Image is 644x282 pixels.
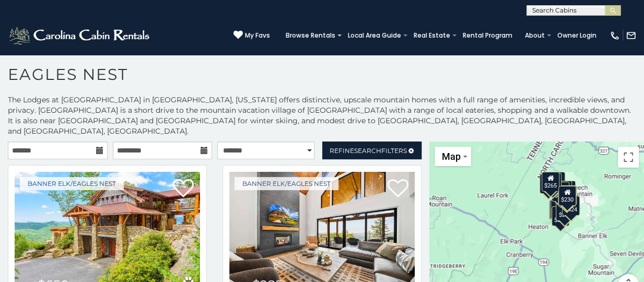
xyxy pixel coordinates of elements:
[388,178,408,200] a: Add to favorites
[330,147,407,155] span: Refine Filters
[552,28,602,43] a: Owner Login
[544,173,561,193] div: $305
[343,28,406,43] a: Local Area Guide
[354,147,381,155] span: Search
[8,25,153,46] img: White-1-2.png
[556,201,573,221] div: $250
[562,196,580,216] div: $424
[233,30,270,41] a: My Favs
[458,28,518,43] a: Rental Program
[554,181,572,201] div: $315
[618,147,639,168] button: Toggle fullscreen view
[558,186,576,206] div: $230
[173,178,194,200] a: Add to favorites
[408,28,455,43] a: Real Estate
[245,31,270,40] span: My Favs
[435,147,471,166] button: Change map style
[626,30,636,41] img: mail-regular-white.png
[280,28,341,43] a: Browse Rentals
[322,142,422,159] a: RefineSearchFilters
[442,151,461,162] span: Map
[542,172,559,192] div: $265
[549,200,567,220] div: $305
[610,30,620,41] img: phone-regular-white.png
[551,206,569,226] div: $215
[550,199,568,219] div: $230
[558,187,576,207] div: $225
[20,177,124,190] a: Banner Elk/Eagles Nest
[559,185,577,205] div: $230
[549,199,567,219] div: $230
[520,28,550,43] a: About
[540,174,557,194] div: $285
[235,177,338,190] a: Banner Elk/Eagles Nest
